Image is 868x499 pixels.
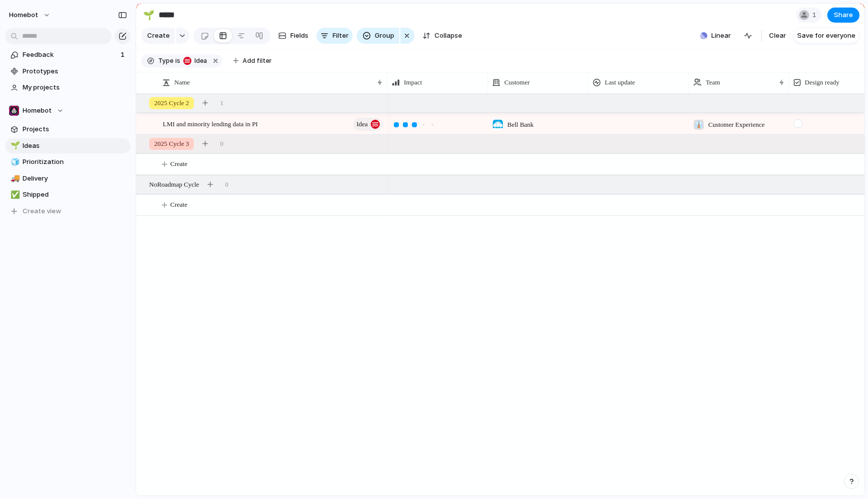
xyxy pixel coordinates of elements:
[694,120,704,130] div: 👔
[805,77,839,88] span: Design ready
[5,80,131,95] a: My projects
[23,157,127,167] span: Prioritization
[181,55,209,66] button: Idea
[812,10,819,20] span: 1
[141,7,157,23] button: 🌱
[708,120,765,130] span: Customer Experience
[243,56,272,65] span: Add filter
[220,139,224,149] span: 0
[696,28,735,43] button: Linear
[9,174,19,184] button: 🚚
[9,157,19,167] button: 🧊
[357,28,399,44] button: Group
[5,171,131,186] a: 🚚Delivery
[435,31,462,41] span: Collapse
[158,56,173,65] span: Type
[173,55,182,66] button: is
[834,10,853,20] span: Share
[797,31,855,41] span: Save for everyone
[605,77,635,88] span: Last update
[11,156,18,168] div: 🧊
[23,106,52,116] span: Homebot
[711,31,731,41] span: Linear
[170,200,187,210] span: Create
[290,31,308,41] span: Fields
[5,47,131,62] a: Feedback1
[404,77,422,88] span: Impact
[5,103,131,118] button: Homebot
[5,138,131,153] a: 🌱Ideas
[5,64,131,79] a: Prototypes
[23,190,127,200] span: Shipped
[23,50,118,60] span: Feedback
[23,124,127,134] span: Projects
[274,28,312,44] button: Fields
[9,141,19,151] button: 🌱
[121,50,127,60] span: 1
[154,98,189,108] span: 2025 Cycle 2
[23,66,127,76] span: Prototypes
[706,77,720,88] span: Team
[175,56,180,65] span: is
[333,31,349,41] span: Filter
[9,190,19,200] button: ✅
[507,120,533,130] span: Bell Bank
[191,56,207,65] span: Idea
[418,28,466,44] button: Collapse
[827,8,859,23] button: Share
[504,77,530,88] span: Customer
[174,77,190,88] span: Name
[5,122,131,137] a: Projects
[11,189,18,201] div: ✅
[5,204,131,219] button: Create view
[23,141,127,151] span: Ideas
[316,28,353,44] button: Filter
[11,140,18,151] div: 🌱
[220,98,224,108] span: 1
[793,28,859,44] button: Save for everyone
[357,117,368,131] span: Idea
[227,54,278,68] button: Add filter
[149,180,199,190] span: No Roadmap Cycle
[5,154,131,170] a: 🧊Prioritization
[769,31,786,41] span: Clear
[141,28,175,44] button: Create
[143,8,154,22] div: 🌱
[170,159,187,169] span: Create
[765,28,790,44] button: Clear
[147,31,170,41] span: Create
[163,118,258,129] span: LMI and minority lending data in PI
[23,82,127,93] span: My projects
[375,31,394,41] span: Group
[23,206,61,216] span: Create view
[353,118,382,131] button: Idea
[11,173,18,184] div: 🚚
[154,139,189,149] span: 2025 Cycle 3
[5,7,56,23] button: Homebot
[23,174,127,184] span: Delivery
[9,10,38,20] span: Homebot
[225,180,229,190] span: 0
[5,187,131,202] a: ✅Shipped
